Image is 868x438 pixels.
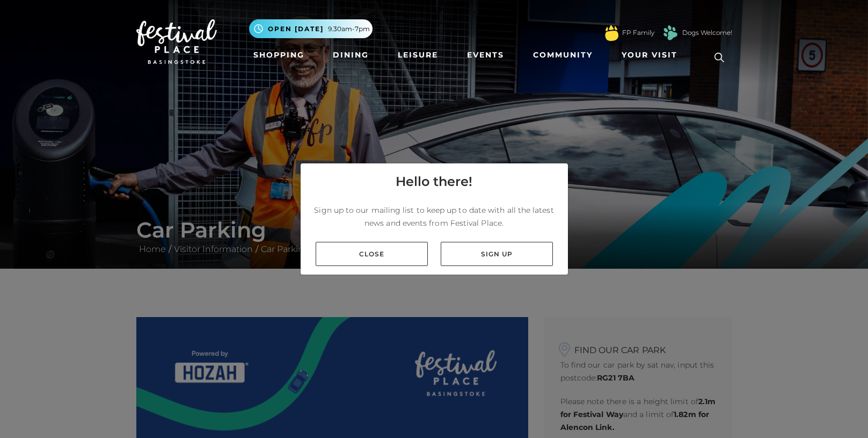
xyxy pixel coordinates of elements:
a: Leisure [393,45,442,65]
h4: Hello there! [396,172,472,191]
a: Your Visit [617,45,687,65]
a: Community [529,45,597,65]
button: Open [DATE] 9.30am-7pm [249,19,373,38]
a: Events [463,45,508,65]
a: Close [316,242,428,266]
p: Sign up to our mailing list to keep up to date with all the latest news and events from Festival ... [309,204,559,229]
a: Dining [329,45,373,65]
img: Festival Place Logo [136,19,217,64]
span: 9.30am-7pm [328,24,370,34]
a: Sign up [441,242,553,266]
a: FP Family [622,28,654,38]
a: Shopping [249,45,309,65]
span: Your Visit [622,49,677,61]
a: Dogs Welcome! [682,28,732,38]
span: Open [DATE] [268,24,324,34]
